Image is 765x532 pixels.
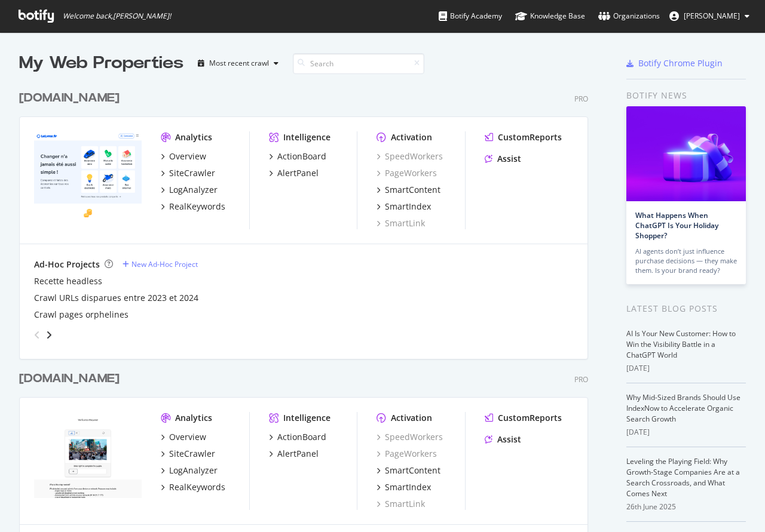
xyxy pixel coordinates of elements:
a: Botify Chrome Plugin [626,57,723,69]
div: AlertPanel [277,448,319,460]
div: angle-right [45,329,53,341]
div: Pro [574,374,588,385]
div: Activation [391,131,432,143]
div: SiteCrawler [169,448,215,460]
a: SmartContent [377,184,440,196]
div: angle-left [29,325,45,345]
div: Overview [169,431,206,443]
a: What Happens When ChatGPT Is Your Holiday Shopper? [635,210,718,241]
a: SpeedWorkers [377,431,443,443]
a: AlertPanel [269,167,319,179]
div: Overview [169,150,206,162]
a: SmartLink [377,498,425,510]
a: New Ad-Hoc Project [123,259,198,269]
a: AlertPanel [269,448,319,460]
div: Organizations [598,10,660,22]
div: SiteCrawler [169,167,215,179]
button: Most recent crawl [193,54,283,73]
a: Recette headless [34,275,102,287]
div: Intelligence [283,131,331,143]
a: Assist [485,433,521,445]
div: Assist [497,153,521,165]
div: Analytics [175,131,212,143]
img: lelynx.fr [34,131,142,217]
div: Most recent crawl [209,60,269,67]
a: CustomReports [485,131,562,143]
div: ActionBoard [277,150,326,162]
a: Crawl pages orphelines [34,309,128,321]
div: SmartIndex [385,481,431,493]
div: [DOMAIN_NAME] [19,370,120,388]
a: LogAnalyzer [161,465,218,476]
div: Activation [391,412,432,424]
a: Assist [485,153,521,165]
img: What Happens When ChatGPT Is Your Holiday Shopper? [626,106,746,201]
div: RealKeywords [169,201,225,213]
input: Search [293,53,424,74]
a: ActionBoard [269,150,326,162]
div: Assist [497,433,521,445]
span: Gianluca Mileo [684,11,740,21]
a: PageWorkers [377,448,437,460]
div: Botify Chrome Plugin [638,57,723,69]
a: LogAnalyzer [161,184,218,196]
div: AlertPanel [277,167,319,179]
div: Intelligence [283,412,331,424]
a: Why Mid-Sized Brands Should Use IndexNow to Accelerate Organic Search Growth [626,392,740,424]
div: [DATE] [626,427,746,438]
a: Leveling the Playing Field: Why Growth-Stage Companies Are at a Search Crossroads, and What Comes... [626,456,740,499]
a: SmartIndex [377,201,431,213]
div: Latest Blog Posts [626,302,746,315]
a: AI Is Your New Customer: How to Win the Visibility Battle in a ChatGPT World [626,328,736,360]
div: My Web Properties [19,51,183,75]
div: New Ad-Hoc Project [131,259,198,269]
div: [DATE] [626,363,746,374]
div: AI agents don’t just influence purchase decisions — they make them. Is your brand ready? [635,247,737,275]
div: Botify Academy [439,10,502,22]
a: CustomReports [485,412,562,424]
div: CustomReports [498,412,562,424]
div: SmartContent [385,184,440,196]
a: RealKeywords [161,481,225,493]
a: SiteCrawler [161,448,215,460]
a: SmartContent [377,465,440,476]
a: SpeedWorkers [377,150,443,162]
div: Ad-Hoc Projects [34,259,100,270]
div: [DOMAIN_NAME] [19,90,120,107]
a: SmartLink [377,217,425,229]
div: Botify news [626,89,746,102]
div: SmartIndex [385,201,431,213]
div: RealKeywords [169,481,225,493]
a: ActionBoard [269,431,326,443]
div: SmartContent [385,465,440,476]
div: 26th June 2025 [626,502,746,512]
a: RealKeywords [161,201,225,213]
div: CustomReports [498,131,562,143]
div: LogAnalyzer [169,184,218,196]
div: ActionBoard [277,431,326,443]
div: Analytics [175,412,212,424]
a: Crawl URLs disparues entre 2023 et 2024 [34,292,198,304]
a: [DOMAIN_NAME] [19,90,124,107]
button: [PERSON_NAME] [660,7,759,26]
a: SmartIndex [377,481,431,493]
span: Welcome back, [PERSON_NAME] ! [63,11,171,21]
a: Overview [161,431,206,443]
img: sostariffe.it [34,412,142,498]
div: LogAnalyzer [169,465,218,476]
a: SiteCrawler [161,167,215,179]
a: Overview [161,150,206,162]
a: [DOMAIN_NAME] [19,370,124,388]
a: PageWorkers [377,167,437,179]
div: Pro [574,94,588,104]
div: Knowledge Base [515,10,585,22]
